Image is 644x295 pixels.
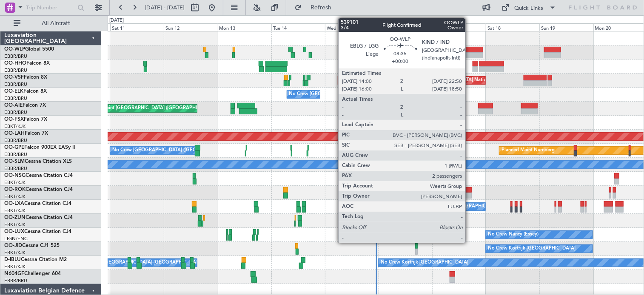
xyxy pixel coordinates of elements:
[110,23,164,31] div: Sat 11
[488,228,539,241] div: No Crew Nancy (Essey)
[381,200,523,213] div: No Crew [GEOGRAPHIC_DATA] ([GEOGRAPHIC_DATA] National)
[4,207,26,214] a: EBKT/KJK
[26,1,75,14] input: Trip Number
[271,23,325,31] div: Tue 14
[4,53,27,60] a: EBBR/BRU
[4,109,27,116] a: EBBR/BRU
[432,23,486,31] div: Fri 17
[4,215,73,220] a: OO-ZUNCessna Citation CJ4
[4,123,26,130] a: EBKT/KJK
[4,145,75,150] a: OO-GPEFalcon 900EX EASy II
[289,88,432,101] div: No Crew [GEOGRAPHIC_DATA] ([GEOGRAPHIC_DATA] National)
[4,61,26,66] span: OO-HHO
[488,242,576,255] div: No Crew Kortrijk-[GEOGRAPHIC_DATA]
[4,95,27,102] a: EBBR/BRU
[4,235,28,242] a: LFSN/ENC
[22,20,90,26] span: All Aircraft
[502,144,555,157] div: Planned Maint Nurnberg
[4,257,67,262] a: D-IBLUCessna Citation M2
[486,23,539,31] div: Sat 18
[4,117,47,122] a: OO-FSXFalcon 7X
[109,17,124,24] div: [DATE]
[4,278,27,284] a: EBBR/BRU
[4,201,24,206] span: OO-LXA
[4,75,47,80] a: OO-VSFFalcon 8X
[4,193,26,200] a: EBKT/KJK
[4,61,50,66] a: OO-HHOFalcon 8X
[4,103,46,108] a: OO-AIEFalcon 7X
[145,4,185,11] span: [DATE] - [DATE]
[88,256,202,269] div: Owner [GEOGRAPHIC_DATA]-[GEOGRAPHIC_DATA]
[515,4,544,13] div: Quick Links
[291,1,342,14] button: Refresh
[4,89,23,94] span: OO-ELK
[4,47,54,52] a: OO-WLPGlobal 5500
[4,103,23,108] span: OO-AIE
[4,159,25,164] span: OO-SLM
[4,215,26,220] span: OO-ZUN
[498,1,561,14] button: Quick Links
[4,131,48,136] a: OO-LAHFalcon 7X
[164,23,217,31] div: Sun 12
[4,173,73,178] a: OO-NSGCessna Citation CJ4
[303,5,339,11] span: Refresh
[4,81,27,88] a: EBBR/BRU
[539,23,593,31] div: Sun 19
[4,117,24,122] span: OO-FSX
[4,264,26,270] a: EBKT/KJK
[4,165,27,172] a: EBBR/BRU
[4,159,72,164] a: OO-SLMCessna Citation XLS
[4,229,24,234] span: OO-LUX
[4,89,47,94] a: OO-ELKFalcon 8X
[4,271,24,276] span: N604GF
[4,250,26,256] a: EBKT/KJK
[4,131,25,136] span: OO-LAH
[4,67,27,74] a: EBBR/BRU
[4,221,26,228] a: EBKT/KJK
[4,145,24,150] span: OO-GPE
[9,17,92,30] button: All Aircraft
[4,229,71,234] a: OO-LUXCessna Citation CJ4
[4,271,61,276] a: N604GFChallenger 604
[325,23,379,31] div: Wed 15
[340,74,494,87] div: Planned Maint [GEOGRAPHIC_DATA] ([GEOGRAPHIC_DATA] National)
[4,151,27,158] a: EBBR/BRU
[4,47,25,52] span: OO-WLP
[4,179,26,186] a: EBKT/KJK
[4,137,27,144] a: EBBR/BRU
[4,243,22,248] span: OO-JID
[4,173,26,178] span: OO-NSG
[379,23,432,31] div: Thu 16
[4,187,26,192] span: OO-ROK
[381,256,468,269] div: No Crew Kortrijk-[GEOGRAPHIC_DATA]
[4,201,71,206] a: OO-LXACessna Citation CJ4
[4,75,24,80] span: OO-VSF
[4,187,73,192] a: OO-ROKCessna Citation CJ4
[218,23,271,31] div: Mon 13
[4,257,21,262] span: D-IBLU
[83,102,217,115] div: Planned Maint [GEOGRAPHIC_DATA] ([GEOGRAPHIC_DATA])
[4,243,60,248] a: OO-JIDCessna CJ1 525
[112,144,255,157] div: No Crew [GEOGRAPHIC_DATA] ([GEOGRAPHIC_DATA] National)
